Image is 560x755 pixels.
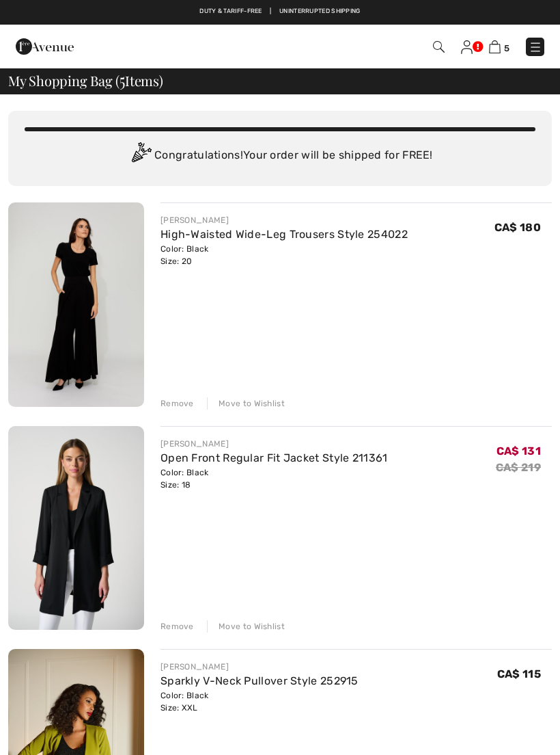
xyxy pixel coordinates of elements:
img: Congratulation2.svg [127,142,154,170]
span: 5 [120,70,125,88]
div: Congratulations! Your order will be shipped for FREE! [25,142,535,170]
a: High-Waisted Wide-Leg Trousers Style 254022 [160,228,408,241]
span: CA$ 180 [494,221,541,234]
span: My Shopping Bag ( Items) [8,74,163,88]
div: Color: Black Size: 18 [160,466,388,491]
a: 1ère Avenue [16,39,74,52]
div: [PERSON_NAME] [160,661,359,673]
div: Move to Wishlist [207,397,285,410]
img: My Info [461,40,473,54]
div: [PERSON_NAME] [160,438,388,450]
div: [PERSON_NAME] [160,214,408,226]
div: Remove [160,620,194,633]
s: CA$ 219 [496,461,541,474]
a: 5 [489,38,509,55]
a: Sparkly V-Neck Pullover Style 252915 [160,674,359,687]
img: Menu [529,40,542,54]
img: Open Front Regular Fit Jacket Style 211361 [8,426,144,631]
span: 5 [504,43,509,53]
img: High-Waisted Wide-Leg Trousers Style 254022 [8,202,144,407]
div: Remove [160,397,194,410]
img: 1ère Avenue [16,33,74,60]
a: Open Front Regular Fit Jacket Style 211361 [160,451,388,464]
span: CA$ 131 [496,445,541,458]
div: Move to Wishlist [207,620,285,633]
img: Search [433,41,445,53]
div: Color: Black Size: XXL [160,689,359,714]
img: Shopping Bag [489,40,501,53]
span: CA$ 115 [497,667,541,680]
div: Color: Black Size: 20 [160,243,408,267]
